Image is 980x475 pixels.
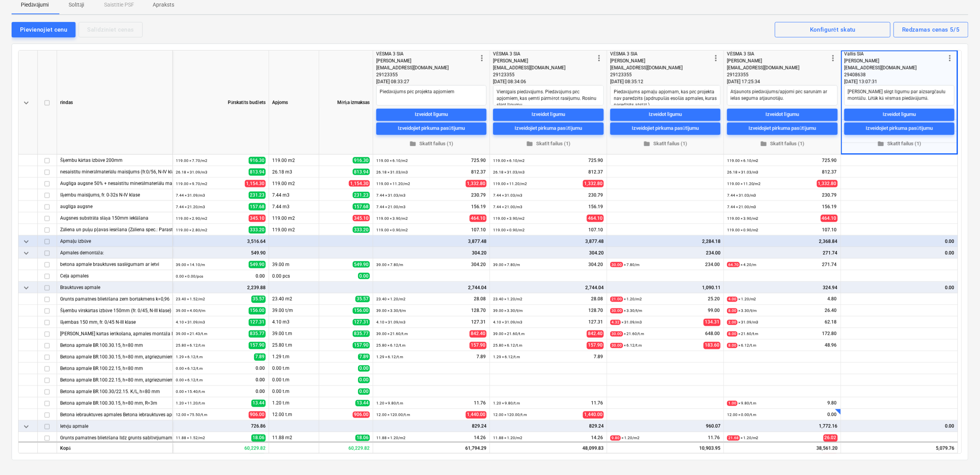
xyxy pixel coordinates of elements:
small: 39.00 × 21.43 / t.m [176,332,207,336]
div: rindas [57,51,173,155]
button: Skatīt failus (1) [493,138,604,150]
span: 172.80 [822,331,838,337]
small: × 4.20 / m [727,262,756,267]
textarea: Piedāvājums apmaļu apjomam, kas pēc projekta nav paredzēts (apdrupušās esošās apmales, kuras pare... [610,85,721,106]
small: 4.10 × 31.09 / m3 [376,320,406,325]
div: 12.00 t.m [269,409,319,421]
small: 23.40 × 1.52 / m2 [176,297,205,302]
div: VĒSMA 3 SIA [727,51,828,57]
div: 5,079.76 [841,442,958,453]
span: 107.10 [822,227,838,233]
div: 29123355 [610,71,711,78]
span: 0.00 [255,377,266,384]
div: 0.00 [844,282,955,293]
div: VĒSMA 3 SIA [610,51,711,57]
div: 2,239.88 [176,282,266,293]
small: × 1.20 / m2 [610,297,642,302]
div: 2,744.04 [376,282,487,293]
span: 234.00 [704,261,721,268]
span: 25.20 [707,296,721,303]
span: 916.30 [249,157,266,164]
span: 28.08 [473,296,487,303]
div: [DATE] 13:07:31 [844,78,955,85]
span: 271.74 [822,261,838,268]
span: 134.31 [704,319,721,326]
span: 128.70 [470,308,487,314]
div: 26.18 m3 [269,166,319,178]
span: 813.94 [249,168,266,176]
div: 10,903.95 [607,442,724,453]
span: 1,332.80 [817,180,838,187]
span: 157.90 [249,342,266,349]
span: 107.10 [588,227,604,233]
small: × 21.60 / t.m [727,332,759,337]
div: 7.44 m3 [269,189,319,201]
div: [DATE] 08:34:06 [493,78,604,85]
div: 29123355 [727,71,828,78]
small: 1.29 × 6.12 / t.m [376,355,403,359]
span: 127.31 [470,319,487,326]
span: 464.10 [821,215,838,222]
span: 156.00 [353,308,370,314]
div: 39.00 t/m [269,305,319,317]
span: 304.20 [470,261,487,268]
small: 119.00 × 0.90 / m2 [376,228,408,232]
div: Redzamas cenas 5/5 [902,25,960,35]
p: Piedāvājumi [21,1,49,9]
span: keyboard_arrow_down [22,422,31,431]
span: 156.19 [470,204,487,210]
span: 26.40 [824,308,838,314]
div: 549.90 [176,247,266,259]
span: keyboard_arrow_down [22,98,31,108]
span: 345.10 [249,215,266,222]
span: 333.20 [353,227,370,233]
span: [EMAIL_ADDRESS][DOMAIN_NAME] [727,65,800,71]
span: 0.00 [255,366,266,372]
span: 0.00 [255,273,266,280]
span: more_vert [828,54,838,63]
span: Skatīt failus (1) [730,139,835,148]
small: 119.00 × 9.70 / m2 [176,182,207,186]
div: 3,516.64 [176,236,266,247]
small: 0.00 × 6.12 / t.m [176,378,203,382]
div: Kopā [57,442,173,453]
div: 2,284.18 [610,236,721,247]
div: 0.00 [844,247,955,259]
div: 119.00 m2 [269,212,319,224]
small: × 3.30 / t/m [610,308,642,313]
small: 39.00 × 3.30 / t/m [376,309,406,313]
div: 29123355 [493,71,594,78]
div: Augsnes substrāta slāņa 150mm ieklāšana [60,212,169,224]
div: 3,877.48 [376,236,487,247]
span: 549.90 [249,261,266,268]
div: auglīga augsne [60,201,169,212]
small: 119.00 × 11.20 / m2 [376,182,410,186]
textarea: Atjaunots piedāvājums/apjomi pēc sarunām ar ielas seguma atjaunotāju. [727,85,838,106]
div: Izveidojiet pirkuma pasūtījumu [515,124,582,133]
span: 916.30 [353,157,370,163]
div: 25.80 t.m [269,340,319,351]
div: 1.29 t.m [269,351,319,363]
small: 119.00 × 2.90 / m2 [176,216,207,221]
span: 157.68 [353,204,370,210]
div: VĒSMA 3 SIA [376,51,477,57]
div: Zāliena un puķu pļavas iesēšana (Zāliena spec.: Parastā smilga 20%, Matainā aitu auzene 10%, Ciet... [60,224,169,235]
button: Izveidot līgumu [610,108,721,121]
div: [PERSON_NAME] [610,57,711,64]
small: 119.00 × 3.90 / m2 [727,216,759,221]
span: 549.90 [353,261,370,268]
button: Izveidojiet pirkuma pasūtījumu [844,122,955,135]
div: Apmaļu izbūve [60,236,169,247]
div: 38,561.20 [724,442,841,453]
small: 25.80 × 6.12 / t.m [493,344,522,348]
span: 0.00 [358,366,370,372]
span: Skatīt failus (1) [379,139,483,148]
small: × 3.30 / t/m [727,308,757,313]
span: [EMAIL_ADDRESS][DOMAIN_NAME] [493,65,566,71]
span: 156.19 [588,204,604,210]
small: 39.00 × 7.80 / m [376,263,403,267]
button: Izveidojiet pirkuma pasūtījumu [493,122,604,135]
span: 127.31 [353,319,370,325]
div: Izveidot līgumu [532,110,565,119]
span: Skatīt failus (1) [496,139,601,148]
